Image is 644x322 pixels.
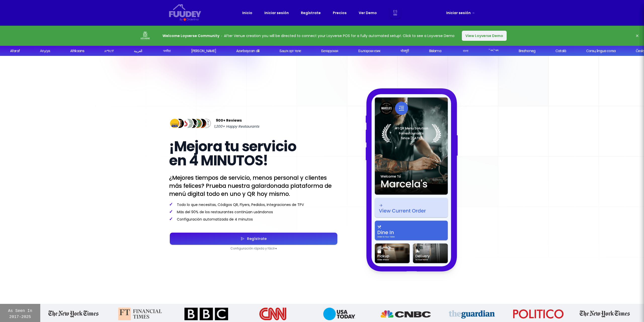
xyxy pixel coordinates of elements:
[214,123,259,129] span: 1,200+ Happy Restaurants
[264,10,289,16] a: Iniciar sesión
[471,10,475,15] span: →
[10,48,20,54] div: Afaraf
[279,48,301,54] div: Башҡорт теле
[400,48,409,54] div: भोजपुरी
[490,48,498,54] div: བོད་ཡིག
[555,48,566,54] div: Català
[134,48,142,54] div: العربية
[463,48,468,54] div: বাংলা
[169,209,338,214] p: Más del 90% de los restaurantes continúan usándonos
[382,124,441,142] img: Laurel
[178,118,189,129] img: Review Img
[169,201,173,207] span: ✓
[163,48,171,54] div: অসমীয়া
[169,208,173,215] span: ✓
[104,48,113,54] div: አማርኛ
[169,118,180,129] img: Review Img
[242,10,252,16] a: Inicio
[245,237,267,240] div: Regístrate
[518,48,535,54] div: Brezhoneg
[169,136,296,170] span: ¡Mejora tu servicio en 4 MINUTOS!
[187,17,198,22] div: Orderlina
[180,17,182,22] div: By
[301,10,321,16] a: Regístrate
[200,118,212,129] img: Review Img
[333,10,347,16] a: Precios
[169,216,173,222] span: ✓
[40,48,50,54] div: Аҧсуа
[174,118,185,129] img: Review Img
[236,48,259,54] div: Azərbaycan dili
[358,48,380,54] div: Български език
[216,117,242,123] span: 900+ Reviews
[192,118,203,129] img: Review Img
[429,48,441,54] div: Bislama
[163,33,219,38] strong: Welcome Loyverse Community
[196,118,208,129] img: Review Img
[321,48,338,54] div: Беларуская
[187,118,198,129] img: Review Img
[169,174,338,198] p: ¿Mejores tiempos de servicio, menos personal y clientes más felices? Prueba nuestra galardonada p...
[462,31,507,41] button: View Loyverse Demo
[169,4,201,17] svg: {/* Added fill="currentColor" here */} {/* This rectangle defines the background. Its explicit fi...
[183,118,194,129] img: Review Img
[170,233,337,245] button: Regístrate
[70,48,84,54] div: Afrikaans
[169,246,338,251] p: Configuración rápida y fácil ➜
[169,217,338,222] p: Configuración automatizada de 4 minutos
[163,33,455,39] p: After Venue creation you will be directed to connect your Loyverse POS for a fully automated setu...
[359,10,377,16] a: Ver Demo
[586,48,615,54] div: Corsu, lingua corsa
[169,202,338,207] p: Todo lo que necesitas, Códigos QR, Flyers, Pedidos, Integraciones de TPV
[191,48,216,54] div: [PERSON_NAME]
[446,10,475,16] a: Iniciar sesión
